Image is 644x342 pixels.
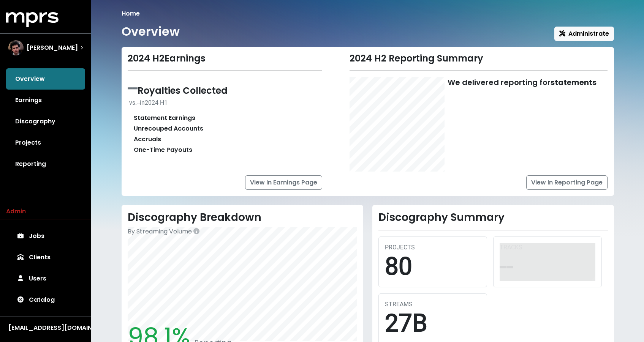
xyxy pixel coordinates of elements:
span: Royalties Collected [138,84,228,97]
span: -- [128,77,138,98]
div: Accruals [134,135,161,144]
div: We delivered reporting for [448,77,597,88]
div: 80 [385,252,481,281]
a: Jobs [6,225,85,247]
a: Discography [6,111,85,132]
button: Administrate [554,27,614,41]
span: [PERSON_NAME] [27,43,78,52]
div: 27B [385,309,481,338]
h2: Discography Summary [378,211,608,224]
b: statements [551,77,597,88]
div: Statement Earnings [134,113,195,123]
a: Projects [6,132,85,153]
a: Reporting [6,153,85,175]
div: [EMAIL_ADDRESS][DOMAIN_NAME] [8,323,83,333]
h2: Discography Breakdown [128,211,357,224]
a: View In Earnings Page [245,175,322,190]
div: One-Time Payouts [134,145,192,154]
div: 2024 H2 Earnings [128,53,323,64]
a: Clients [6,247,85,268]
a: Users [6,268,85,289]
li: Home [122,9,140,18]
div: Unrecouped Accounts [134,124,203,133]
div: STREAMS [385,300,481,309]
div: PROJECTS [385,243,481,252]
a: Catalog [6,289,85,310]
a: mprs logo [6,15,59,24]
span: By Streaming Volume [128,227,192,236]
div: vs. -- in 2024 H1 [129,98,323,107]
img: The selected account / producer [8,40,24,55]
span: Administrate [559,29,609,38]
a: View In Reporting Page [526,175,608,190]
a: Earnings [6,90,85,111]
h1: Overview [122,24,180,39]
div: 2024 H2 Reporting Summary [350,53,608,64]
button: [EMAIL_ADDRESS][DOMAIN_NAME] [6,323,85,333]
nav: breadcrumb [122,9,614,18]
